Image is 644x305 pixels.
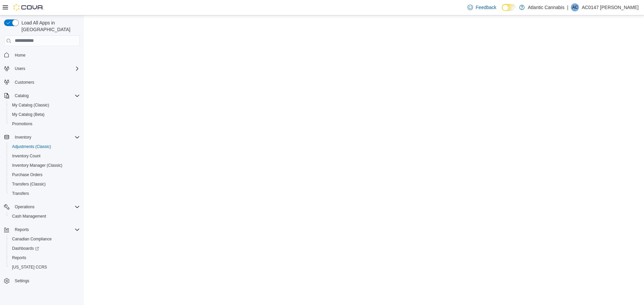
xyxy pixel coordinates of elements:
p: Atlantic Cannabis [528,3,565,11]
span: Cash Management [9,212,80,220]
span: Inventory Manager (Classic) [9,161,80,169]
span: Reports [12,255,26,260]
a: Adjustments (Classic) [9,143,54,151]
span: Settings [12,277,80,285]
span: Cash Management [12,214,46,219]
button: Adjustments (Classic) [7,142,83,151]
span: AC [572,3,578,11]
button: Inventory [12,133,34,141]
p: AC0147 [PERSON_NAME] [582,3,639,11]
input: Dark Mode [502,4,516,11]
span: Purchase Orders [9,171,80,179]
span: Catalog [15,93,29,98]
span: My Catalog (Beta) [12,112,45,117]
button: Customers [1,77,83,87]
a: Customers [12,78,37,86]
span: Dashboards [12,246,39,251]
span: Users [15,66,25,71]
span: Promotions [12,121,33,127]
span: Washington CCRS [9,263,80,271]
span: Canadian Compliance [12,236,52,242]
a: Canadian Compliance [9,235,54,243]
a: Dashboards [7,244,83,253]
span: My Catalog (Classic) [9,101,80,109]
span: Inventory Count [9,152,80,160]
span: Adjustments (Classic) [9,143,80,151]
button: Transfers (Classic) [7,179,83,189]
div: AC0147 Cantwell Holly [571,3,579,11]
a: Dashboards [9,244,42,252]
a: Cash Management [9,212,49,220]
img: Cova [13,4,44,11]
button: Reports [12,226,32,234]
a: Purchase Orders [9,171,45,179]
span: Home [12,51,80,59]
span: Load All Apps in [GEOGRAPHIC_DATA] [19,19,80,33]
span: Settings [15,278,29,284]
span: My Catalog (Classic) [12,102,49,108]
button: My Catalog (Classic) [7,100,83,110]
span: Transfers (Classic) [9,180,80,188]
button: Operations [12,203,37,211]
span: Reports [12,226,80,234]
button: Cash Management [7,212,83,221]
span: Promotions [9,120,80,128]
button: Settings [1,276,83,286]
button: Users [1,64,83,73]
nav: Complex example [4,48,80,303]
span: Home [15,53,25,58]
span: Feedback [476,4,496,11]
a: Settings [12,277,32,285]
button: My Catalog (Beta) [7,110,83,119]
a: My Catalog (Beta) [9,110,47,119]
button: Purchase Orders [7,170,83,179]
span: Operations [15,204,35,210]
span: Canadian Compliance [9,235,80,243]
span: Reports [15,227,29,232]
span: Inventory [15,135,31,140]
button: Catalog [12,92,31,100]
button: Inventory [1,133,83,142]
a: Home [12,51,28,59]
a: [US_STATE] CCRS [9,263,50,271]
button: [US_STATE] CCRS [7,262,83,272]
button: Inventory Count [7,151,83,161]
button: Promotions [7,119,83,129]
span: Operations [12,203,80,211]
button: Users [12,65,28,73]
span: Users [12,65,80,73]
p: | [567,3,569,11]
a: Reports [9,254,29,262]
span: Customers [15,80,34,85]
button: Canadian Compliance [7,234,83,244]
a: Inventory Manager (Classic) [9,161,65,169]
a: Promotions [9,120,35,128]
span: My Catalog (Beta) [9,110,80,119]
a: Inventory Count [9,152,43,160]
button: Reports [7,253,83,262]
a: My Catalog (Classic) [9,101,52,109]
span: Adjustments (Classic) [12,144,51,149]
button: Reports [1,225,83,234]
span: Transfers (Classic) [12,181,46,187]
button: Operations [1,202,83,212]
span: Dashboards [9,244,80,252]
button: Catalog [1,91,83,100]
span: Reports [9,254,80,262]
button: Inventory Manager (Classic) [7,161,83,170]
button: Transfers [7,189,83,198]
span: Transfers [12,191,29,196]
a: Transfers (Classic) [9,180,48,188]
span: Customers [12,78,80,86]
span: Inventory Manager (Classic) [12,163,62,168]
span: Catalog [12,92,80,100]
span: Transfers [9,189,80,198]
a: Feedback [465,1,499,14]
button: Home [1,50,83,60]
a: Transfers [9,189,32,198]
span: [US_STATE] CCRS [12,264,47,270]
span: Purchase Orders [12,172,43,177]
span: Inventory [12,133,80,141]
span: Inventory Count [12,153,41,159]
